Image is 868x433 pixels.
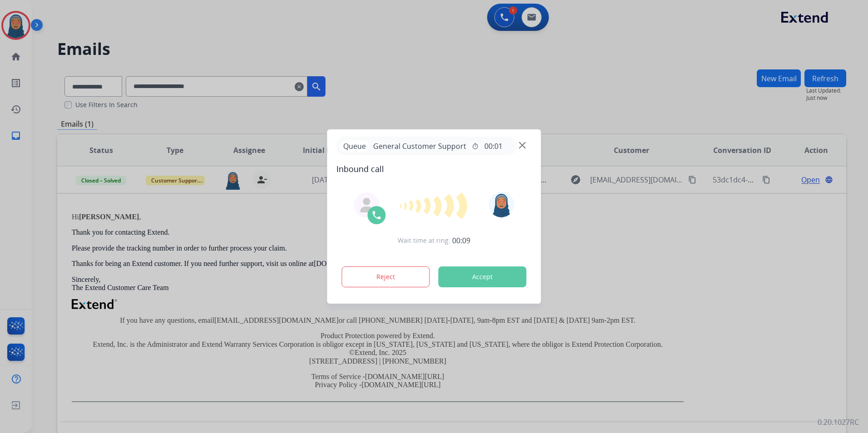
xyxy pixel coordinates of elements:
[370,141,470,152] span: General Customer Support
[519,142,526,149] img: close-button
[342,266,430,287] button: Reject
[818,417,859,428] p: 0.20.1027RC
[398,236,450,245] span: Wait time at ring:
[439,266,527,287] button: Accept
[360,198,374,212] img: agent-avatar
[472,143,479,150] mat-icon: timer
[336,162,532,175] span: Inbound call
[488,192,514,217] img: avatar
[484,141,503,152] span: 00:01
[371,210,382,221] img: call-icon
[452,235,470,246] span: 00:09
[340,140,370,152] p: Queue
